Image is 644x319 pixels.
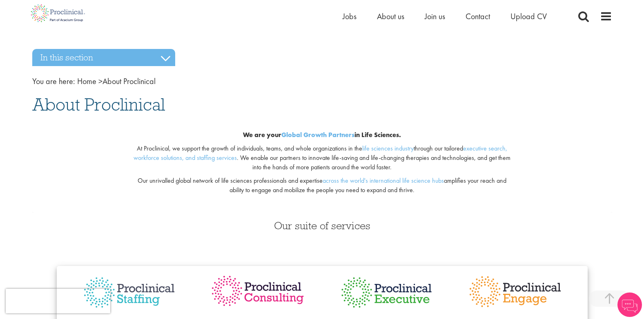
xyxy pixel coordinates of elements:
img: Proclinical Staffing [81,274,177,311]
h3: In this section [32,49,175,66]
img: Proclinical Consulting [210,274,306,308]
img: Proclinical Engage [467,274,563,309]
img: Proclinical Executive [339,274,435,311]
a: Contact [466,11,490,22]
a: executive search, workforce solutions, and staffing services [134,144,507,162]
a: Join us [425,11,445,22]
a: across the world's international life science hubs [323,176,444,185]
h3: Our suite of services [32,220,612,231]
a: Jobs [343,11,357,22]
span: You are here: [32,76,75,86]
span: About Proclinical [32,93,165,115]
iframe: reCAPTCHA [6,289,110,313]
b: We are your in Life Sciences. [243,131,401,139]
a: life sciences industry [362,144,414,153]
p: Our unrivalled global network of life sciences professionals and expertise amplifies your reach a... [131,176,513,195]
span: About Proclinical [77,76,156,86]
a: breadcrumb link to Home [77,76,96,86]
span: > [98,76,103,86]
a: Upload CV [510,11,547,22]
img: Chatbot [617,292,642,317]
a: About us [377,11,404,22]
a: Global Growth Partners [281,131,354,139]
p: At Proclinical, we support the growth of individuals, teams, and whole organizations in the throu... [131,144,513,172]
